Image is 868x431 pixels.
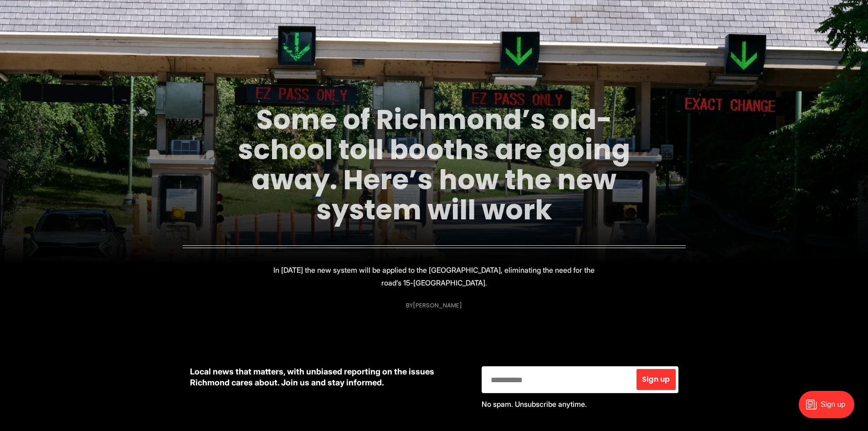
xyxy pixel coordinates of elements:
iframe: portal-trigger [791,386,868,431]
p: In [DATE] the new system will be applied to the [GEOGRAPHIC_DATA], eliminating the need for the r... [272,264,596,289]
span: Sign up [642,376,670,383]
a: Some of Richmond’s old-school toll booths are going away. Here’s how the new system will work [238,100,630,229]
div: By [406,302,462,309]
a: [PERSON_NAME] [413,301,462,310]
span: No spam. Unsubscribe anytime. [482,400,587,409]
button: Sign up [637,369,675,390]
p: Local news that matters, with unbiased reporting on the issues Richmond cares about. Join us and ... [190,366,467,388]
